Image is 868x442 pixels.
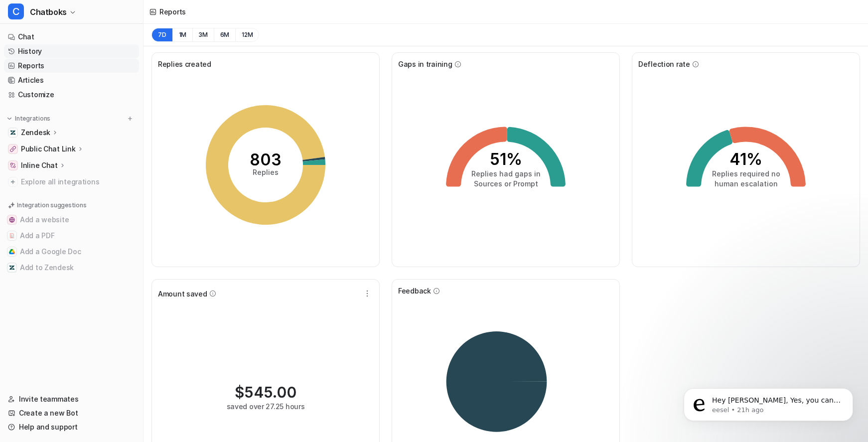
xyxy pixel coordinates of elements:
a: Reports [4,59,139,73]
img: Add to Zendesk [9,265,15,271]
a: Articles [4,73,139,87]
tspan: 51% [490,149,522,169]
span: 545.00 [244,383,296,401]
a: Invite teammates [4,392,139,406]
a: History [4,44,139,58]
img: explore all integrations [8,177,18,187]
p: Integration suggestions [17,201,86,210]
img: Add a PDF [9,233,15,239]
button: 1M [172,28,193,42]
tspan: human escalation [715,179,778,188]
img: Add a website [9,217,15,223]
div: saved over 27.25 hours [227,401,305,412]
a: Help and support [4,420,139,434]
button: Integrations [4,114,53,124]
img: expand menu [6,115,13,122]
img: Zendesk [10,130,16,136]
div: $ [235,383,296,401]
button: Add a websiteAdd a website [4,212,139,228]
button: 6M [214,28,236,42]
span: Deflection rate [638,59,690,69]
span: Chatboks [30,5,67,19]
tspan: Replies required no [712,169,780,178]
p: Public Chat Link [21,144,76,154]
button: Add a Google DocAdd a Google Doc [4,244,139,260]
img: menu_add.svg [127,115,134,122]
button: Add a PDFAdd a PDF [4,228,139,244]
button: Add to ZendeskAdd to Zendesk [4,260,139,276]
tspan: Replies had gaps in [471,169,541,178]
tspan: Replies [253,168,279,176]
span: Replies created [158,59,211,69]
iframe: Intercom notifications message [669,367,868,437]
img: Add a Google Doc [9,249,15,255]
span: Amount saved [158,289,207,299]
button: 7D [151,28,172,42]
a: Explore all integrations [4,175,139,189]
p: Integrations [15,115,50,123]
tspan: Sources or Prompt [474,179,538,188]
img: Public Chat Link [10,146,16,152]
div: Reports [159,6,186,17]
tspan: 803 [250,150,282,169]
span: Gaps in training [398,59,452,69]
button: 3M [192,28,214,42]
tspan: 41% [729,149,762,169]
p: Zendesk [21,128,50,138]
span: Explore all integrations [21,174,135,190]
span: C [8,3,24,19]
span: Feedback [398,286,431,296]
button: 12M [235,28,259,42]
img: Inline Chat [10,162,16,168]
a: Chat [4,30,139,44]
p: Inline Chat [21,160,58,170]
a: Customize [4,88,139,102]
a: Create a new Bot [4,406,139,420]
